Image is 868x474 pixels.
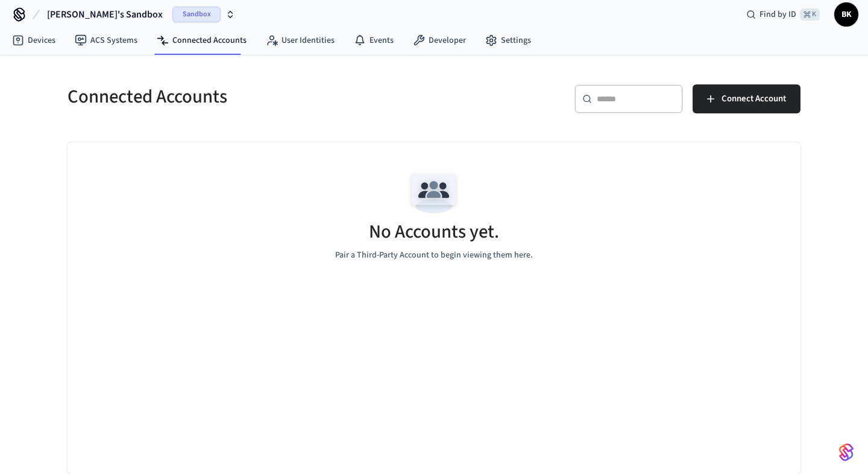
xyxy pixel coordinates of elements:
[68,84,427,109] h5: Connected Accounts
[693,84,800,113] button: Connect Account
[834,2,858,27] button: BK
[335,249,533,262] p: Pair a Third-Party Account to begin viewing them here.
[403,30,476,51] a: Developer
[407,166,461,221] img: Team Empty State
[172,7,221,22] span: Sandbox
[476,30,541,51] a: Settings
[2,30,65,51] a: Devices
[47,7,163,22] span: [PERSON_NAME]'s Sandbox
[839,443,854,462] img: SeamLogoGradient.69752ec5.svg
[759,8,796,21] span: Find by ID
[369,220,499,244] h5: No Accounts yet.
[65,30,147,51] a: ACS Systems
[722,91,786,107] span: Connect Account
[737,4,829,25] div: Find by ID⌘ K
[800,8,820,21] span: ⌘ K
[147,30,256,51] a: Connected Accounts
[344,30,403,51] a: Events
[256,30,344,51] a: User Identities
[835,4,857,25] span: BK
